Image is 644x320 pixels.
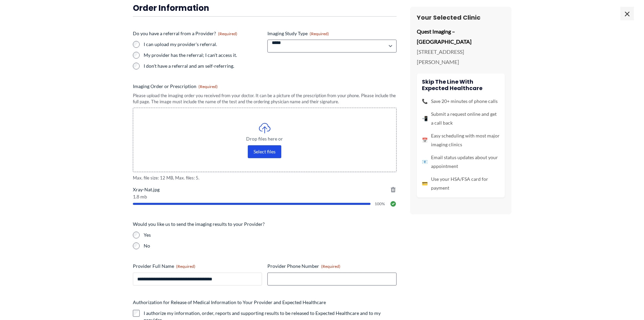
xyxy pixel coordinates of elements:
[133,263,262,270] label: Provider Full Name
[422,157,428,166] span: 📧
[620,7,634,20] span: ×
[144,242,397,249] label: No
[422,153,500,171] li: Email status updates about your appointment
[144,41,262,48] label: I can upload my provider's referral.
[375,202,386,206] span: 100%
[422,97,500,106] li: Save 20+ minutes of phone calls
[144,63,262,69] label: I don't have a referral and am self-referring.
[267,263,397,270] label: Provider Phone Number
[176,264,195,269] span: (Required)
[133,83,397,90] label: Imaging Order or Prescription
[133,3,397,13] h3: Order Information
[310,31,329,36] span: (Required)
[144,232,397,238] label: Yes
[133,221,265,228] legend: Would you like us to send the imaging results to your Provider?
[422,97,428,106] span: 📞
[133,186,397,193] span: Xray-Nat.jpg
[417,26,505,46] p: Quest Imaging – [GEOGRAPHIC_DATA]
[321,264,340,269] span: (Required)
[133,175,397,181] span: Max. file size: 12 MB, Max. files: 5.
[422,179,428,188] span: 💳
[422,131,500,149] li: Easy scheduling with most major imaging clinics
[417,14,505,21] h3: Your Selected Clinic
[133,194,397,199] span: 1.8 mb
[198,84,218,89] span: (Required)
[422,79,500,91] h4: Skip the line with Expected Healthcare
[417,47,505,67] p: [STREET_ADDRESS][PERSON_NAME]
[147,136,383,141] span: Drop files here or
[422,136,428,145] span: 📅
[133,92,397,105] div: Please upload the imaging order you received from your doctor. It can be a picture of the prescri...
[267,30,397,37] label: Imaging Study Type
[422,114,428,123] span: 📲
[422,110,500,127] li: Submit a request online and get a call back
[248,145,281,158] button: select files, imaging order or prescription(required)
[133,30,237,37] legend: Do you have a referral from a Provider?
[218,31,237,36] span: (Required)
[133,299,326,306] legend: Authorization for Release of Medical Information to Your Provider and Expected Healthcare
[422,175,500,192] li: Use your HSA/FSA card for payment
[144,52,262,59] label: My provider has the referral; I can't access it.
